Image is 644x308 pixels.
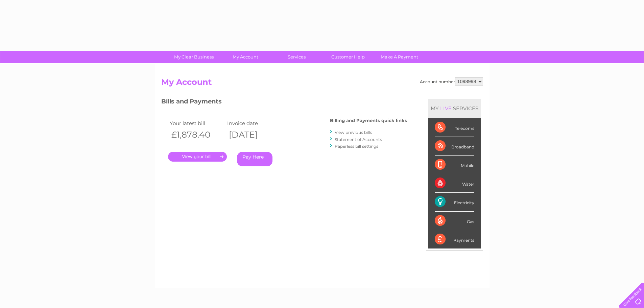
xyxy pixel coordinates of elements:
a: Make A Payment [372,51,427,63]
div: Electricity [435,193,474,211]
th: £1,878.40 [168,128,225,142]
a: Statement of Accounts [335,137,382,142]
div: Telecoms [435,118,474,137]
div: Account number [420,77,483,86]
a: View previous bills [335,130,372,135]
div: Gas [435,212,474,230]
h3: Bills and Payments [161,97,407,109]
a: Paperless bill settings [335,144,378,149]
a: . [168,152,227,162]
td: Invoice date [225,119,283,128]
h2: My Account [161,77,483,90]
a: Services [269,51,325,63]
div: LIVE [439,105,453,112]
a: Pay Here [237,152,272,166]
a: My Clear Business [166,51,222,63]
div: Broadband [435,137,474,156]
a: My Account [217,51,273,63]
th: [DATE] [225,128,283,142]
div: Mobile [435,156,474,174]
td: Your latest bill [168,119,225,128]
div: MY SERVICES [428,99,481,118]
a: Customer Help [320,51,376,63]
div: Water [435,174,474,193]
h4: Billing and Payments quick links [330,118,407,123]
div: Payments [435,230,474,248]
